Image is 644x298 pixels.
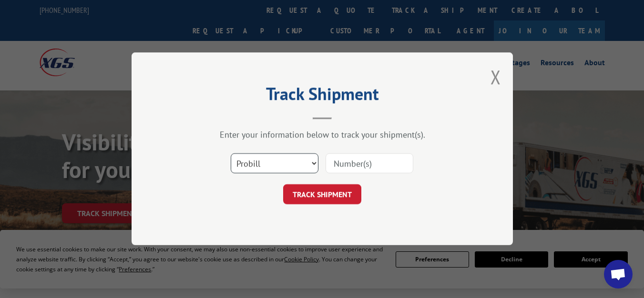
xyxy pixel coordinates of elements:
div: Open chat [604,260,633,288]
button: Close modal [491,64,501,89]
input: Number(s) [326,154,413,174]
button: TRACK SHIPMENT [283,185,361,205]
div: Enter your information below to track your shipment(s). [179,129,465,140]
h2: Track Shipment [179,87,465,105]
